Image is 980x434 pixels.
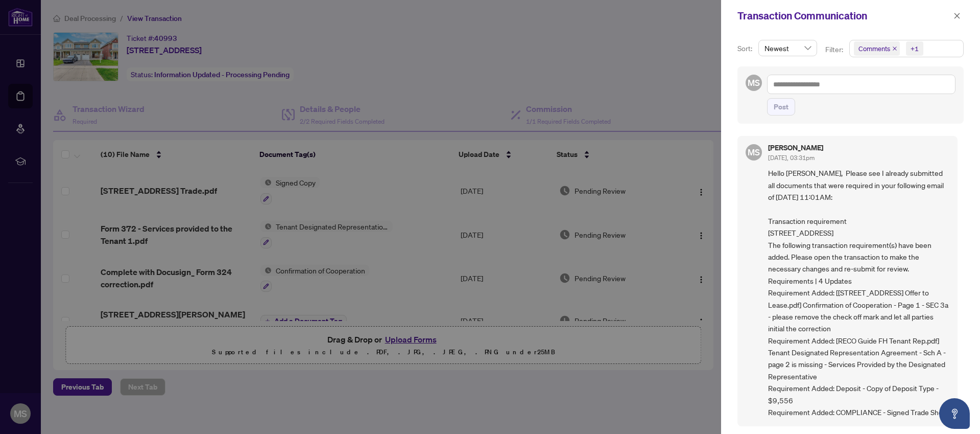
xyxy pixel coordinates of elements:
[767,98,795,116] button: Post
[737,43,754,54] p: Sort:
[768,144,823,151] h5: [PERSON_NAME]
[764,40,811,56] span: Newest
[748,146,760,159] span: MS
[825,44,845,55] p: Filter:
[768,167,949,418] span: Hello [PERSON_NAME], Please see I already submitted all documents that were required in your foll...
[953,12,961,19] span: close
[892,46,897,51] span: close
[854,41,900,56] span: Comments
[737,8,950,24] div: Transaction Communication
[858,43,890,54] span: Comments
[911,43,919,54] div: +1
[939,398,970,429] button: Open asap
[748,76,760,89] span: MS
[768,154,815,162] span: [DATE], 03:31pm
